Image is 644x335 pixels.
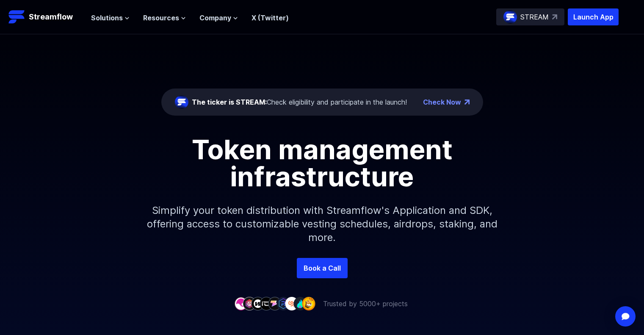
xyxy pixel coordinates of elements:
[285,297,299,310] img: company-7
[323,299,408,309] p: Trusted by 5000+ projects
[520,12,549,22] p: STREAM
[302,297,315,310] img: company-9
[276,297,290,310] img: company-6
[199,13,231,23] span: Company
[568,8,619,25] button: Launch App
[552,14,557,19] img: top-right-arrow.svg
[192,97,407,107] div: Check eligibility and participate in the launch!
[91,13,123,23] span: Solutions
[615,306,636,327] div: Open Intercom Messenger
[243,297,256,310] img: company-2
[503,10,517,24] img: streamflow-logo-circle.png
[91,13,130,23] button: Solutions
[8,8,83,25] a: Streamflow
[199,13,238,23] button: Company
[143,13,179,23] span: Resources
[140,190,504,258] p: Simplify your token distribution with Streamflow's Application and SDK, offering access to custom...
[496,8,564,25] a: STREAM
[268,297,282,310] img: company-5
[29,11,73,23] p: Streamflow
[175,95,188,109] img: streamflow-logo-circle.png
[260,297,273,310] img: company-4
[464,100,470,105] img: top-right-arrow.png
[293,297,307,310] img: company-8
[234,297,248,310] img: company-1
[297,258,348,278] a: Book a Call
[8,8,25,25] img: Streamflow Logo
[143,13,186,23] button: Resources
[192,98,267,106] span: The ticker is STREAM:
[252,14,289,22] a: X (Twitter)
[132,136,513,190] h1: Token management infrastructure
[423,97,461,107] a: Check Now
[251,297,265,310] img: company-3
